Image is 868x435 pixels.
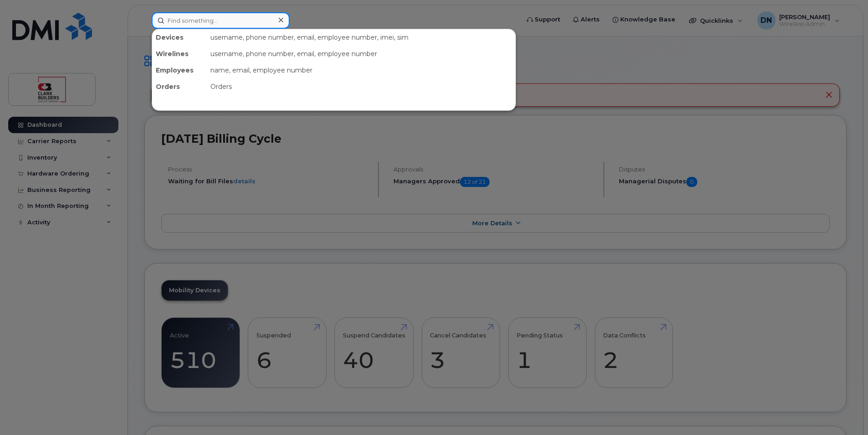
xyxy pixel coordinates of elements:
div: name, email, employee number [207,62,516,78]
div: Devices [152,29,207,46]
div: Wirelines [152,46,207,62]
div: username, phone number, email, employee number [207,46,516,62]
div: Employees [152,62,207,78]
div: username, phone number, email, employee number, imei, sim [207,29,516,46]
div: Orders [152,78,207,95]
div: Orders [207,78,516,95]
